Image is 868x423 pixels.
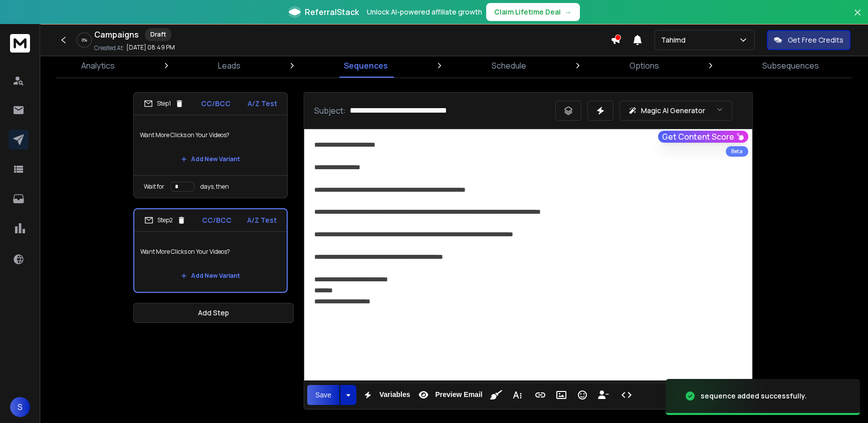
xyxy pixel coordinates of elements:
[145,28,171,41] div: Draft
[140,121,281,149] p: Want More Clicks on Your Videos?
[767,30,850,50] button: Get Free Credits
[202,215,232,225] p: CC/BCC
[314,105,346,117] p: Subject:
[629,60,659,72] p: Options
[658,131,748,143] button: Get Content Score
[305,6,359,18] span: ReferralStack
[377,390,412,399] span: Variables
[661,35,690,45] p: Tahimd
[82,37,87,43] p: 0 %
[200,183,229,191] p: days, then
[10,397,30,417] button: S
[552,385,571,405] button: Insert Image (Ctrl+P)
[788,35,843,45] p: Get Free Credits
[94,44,124,52] p: Created At:
[617,385,636,405] button: Code View
[307,385,339,405] button: Save
[144,99,184,108] div: Step 1
[358,385,412,405] button: Variables
[126,44,175,52] p: [DATE] 08:49 PM
[173,149,248,169] button: Add New Variant
[344,60,388,72] p: Sequences
[94,29,139,41] h1: Campaigns
[492,60,526,72] p: Schedule
[133,92,288,198] li: Step1CC/BCCA/Z TestWant More Clicks on Your Videos?Add New VariantWait fordays, then
[201,99,231,109] p: CC/BCC
[367,7,482,17] p: Unlock AI-powered affiliate growth
[486,54,532,78] a: Schedule
[433,390,484,399] span: Preview Email
[247,215,277,225] p: A/Z Test
[133,303,294,323] button: Add Step
[619,101,732,121] button: Magic AI Generator
[144,216,186,225] div: Step 2
[756,54,825,78] a: Subsequences
[81,60,115,72] p: Analytics
[851,6,864,30] button: Close banner
[248,99,277,109] p: A/Z Test
[144,183,164,191] p: Wait for
[623,54,665,78] a: Options
[218,60,241,72] p: Leads
[573,385,592,405] button: Emoticons
[508,385,527,405] button: More Text
[173,266,248,286] button: Add New Variant
[726,146,748,157] div: Beta
[133,208,288,293] li: Step2CC/BCCA/Z TestWant More Clicks on Your Videos?Add New Variant
[531,385,550,405] button: Insert Link (Ctrl+K)
[140,238,281,266] p: Want More Clicks on Your Videos?
[338,54,394,78] a: Sequences
[565,7,572,17] span: →
[641,106,705,116] p: Magic AI Generator
[594,385,613,405] button: Insert Unsubscribe Link
[762,60,819,72] p: Subsequences
[701,391,807,401] div: sequence added successfully.
[414,385,484,405] button: Preview Email
[486,3,580,21] button: Claim Lifetime Deal→
[75,54,121,78] a: Analytics
[212,54,247,78] a: Leads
